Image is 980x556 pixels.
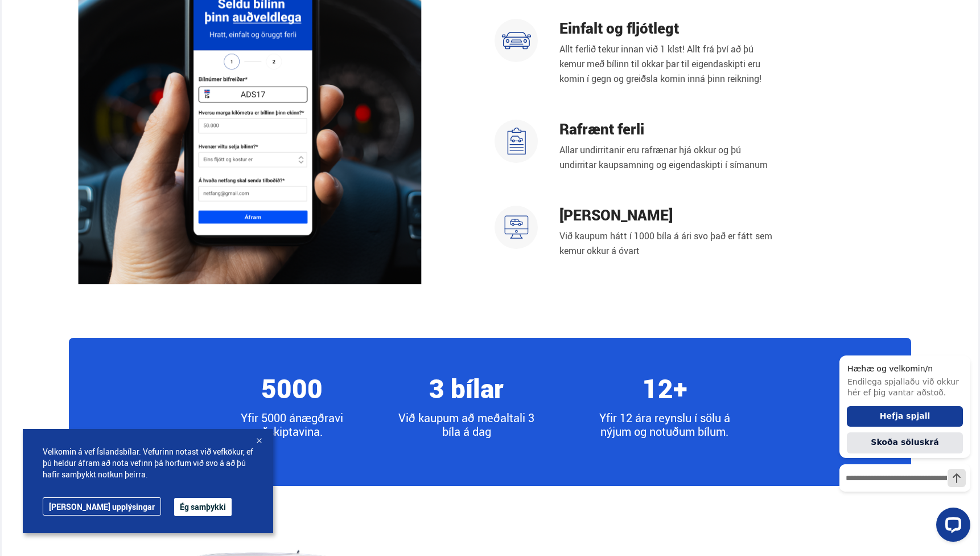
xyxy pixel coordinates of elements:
h4: Rafrænt ferli [559,120,777,138]
span: viðskiptavina. [261,410,343,439]
h4: 3 bílar [429,373,504,404]
span: Velkomin á vef Íslandsbílar. Vefurinn notast við vefkökur, ef þú heldur áfram að nota vefinn þá h... [43,446,253,480]
p: Við kaupum hátt í 1000 bíla á ári svo það er fátt sem kemur okkur á óvart [559,228,777,258]
img: sxVYvPSuM98JaIvG.svg [501,25,532,56]
button: Ég samþykki [174,498,232,516]
p: Yfir 5000 ánægðra [238,411,346,439]
img: ak92EVLVjm1eYQ-r.svg [501,126,532,156]
p: Við kaupum að meðaltali 3 bíla á dag [389,411,544,439]
h4: Einfalt og fljótlegt [559,19,777,37]
h4: 12+ [643,373,687,404]
a: [PERSON_NAME] upplýsingar [43,497,161,516]
img: u59VlZJ4CGDcfgRA.svg [504,214,529,240]
iframe: LiveChat chat widget [830,337,975,551]
p: Allt ferlið tekur innan við 1 klst! Allt frá því að þú kemur með bílinn til okkar þar til eigenda... [559,42,777,86]
p: Allar undirritanir eru rafrænar hjá okkur og þú undirritar kaupsamning og eigendaskipti í símanum [559,142,777,172]
h4: [PERSON_NAME] [559,206,777,224]
p: Yfir 12 ára reynslu í sölu á nýjum og notuðum bílum. [587,411,742,439]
